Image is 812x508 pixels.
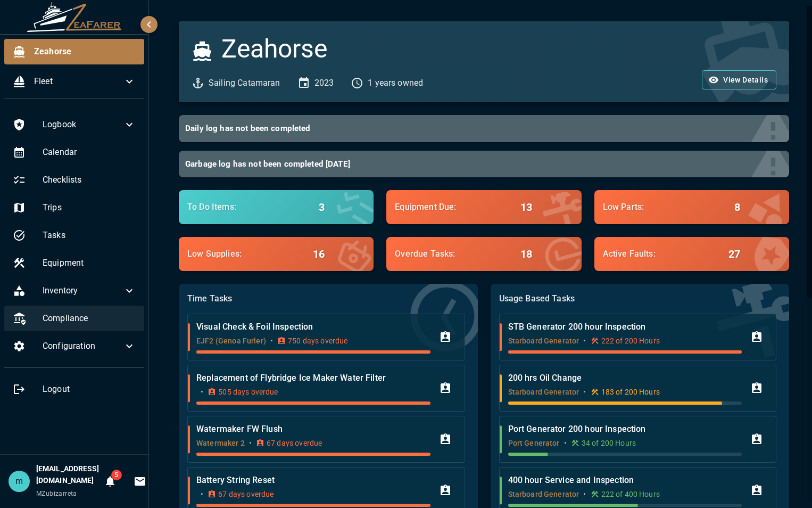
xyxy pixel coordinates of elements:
[4,223,144,248] div: Tasks
[196,372,430,384] p: Replacement of Flybridge Ice Maker Water Filter
[520,245,532,263] h6: 18
[582,438,636,448] p: 34 of 200 Hours
[4,69,144,94] div: Fleet
[43,284,123,297] span: Inventory
[288,335,347,346] p: 750 days overdue
[221,34,327,64] h3: Zeahorse
[43,229,136,242] span: Tasks
[43,383,136,396] span: Logout
[601,335,660,346] p: 222 of 200 Hours
[185,121,774,136] h6: Daily log has not been completed
[508,387,579,397] p: Starboard Generator
[267,438,322,448] p: 67 days overdue
[36,463,100,487] h6: [EMAIL_ADDRESS][DOMAIN_NAME]
[435,480,456,501] button: Assign Task
[196,423,430,436] p: Watermaker FW Flush
[9,471,30,492] div: m
[187,292,469,305] p: Time Tasks
[4,140,144,165] div: Calendar
[43,174,136,186] span: Checklists
[583,489,586,499] p: •
[27,2,122,32] img: ZeaFarer Logo
[508,335,579,346] p: Starboard Generator
[4,250,144,276] div: Equipment
[36,490,77,497] span: MZubizarreta
[179,151,789,178] button: Garbage log has not been completed [DATE]
[196,438,245,448] p: Watermaker 2
[435,326,456,348] button: Assign Task
[499,292,781,305] p: Usage Based Tasks
[270,335,273,346] p: •
[601,387,660,397] p: 183 of 200 Hours
[34,45,136,58] span: Zeahorse
[179,115,789,142] button: Daily log has not been completed
[100,471,121,492] button: Notifications
[508,474,742,487] p: 400 hour Service and Inspection
[43,312,136,325] span: Compliance
[196,321,430,333] p: Visual Check & Foil Inspection
[435,378,456,399] button: Assign Task
[218,387,278,397] p: 505 days overdue
[4,376,144,402] div: Logout
[395,248,512,260] p: Overdue Tasks :
[4,39,144,64] div: Zeahorse
[218,489,274,499] p: 67 days overdue
[201,387,203,397] p: •
[746,326,767,348] button: Assign Task
[4,167,144,193] div: Checklists
[508,321,742,333] p: STB Generator 200 hour Inspection
[583,387,586,397] p: •
[508,423,742,436] p: Port Generator 200 hour Inspection
[249,438,252,448] p: •
[435,429,456,450] button: Assign Task
[319,199,325,216] h6: 3
[187,201,310,214] p: To Do Items :
[187,248,304,260] p: Low Supplies :
[43,118,123,131] span: Logbook
[603,201,726,214] p: Low Parts :
[201,489,203,499] p: •
[43,201,136,214] span: Trips
[508,438,560,448] p: Port Generator
[313,245,325,263] h6: 16
[43,340,123,353] span: Configuration
[111,470,122,480] span: 5
[4,306,144,331] div: Compliance
[314,77,334,89] p: 2023
[4,195,144,220] div: Trips
[43,146,136,159] span: Calendar
[196,335,266,346] p: EJF2 (Genoa Furler)
[520,199,532,216] h6: 13
[43,257,136,269] span: Equipment
[734,199,740,216] h6: 8
[702,70,776,90] button: View Details
[746,480,767,501] button: Assign Task
[4,278,144,304] div: Inventory
[746,378,767,399] button: Assign Task
[368,77,423,89] p: 1 years owned
[4,112,144,137] div: Logbook
[395,201,512,214] p: Equipment Due :
[209,77,280,89] p: Sailing Catamaran
[4,333,144,359] div: Configuration
[603,248,720,260] p: Active Faults :
[601,489,660,499] p: 222 of 400 Hours
[129,471,151,492] button: Invitations
[34,75,123,88] span: Fleet
[564,438,567,448] p: •
[185,157,774,171] h6: Garbage log has not been completed [DATE]
[196,474,430,487] p: Battery String Reset
[583,335,586,346] p: •
[728,245,740,263] h6: 27
[746,429,767,450] button: Assign Task
[508,372,742,384] p: 200 hrs Oil Change
[508,489,579,499] p: Starboard Generator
